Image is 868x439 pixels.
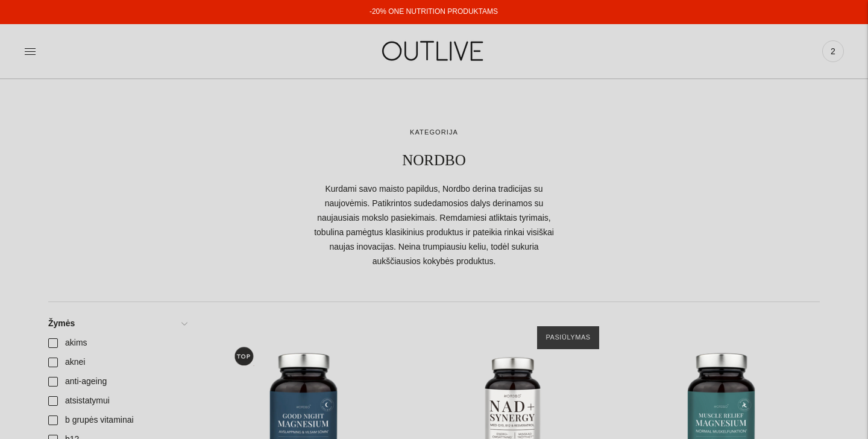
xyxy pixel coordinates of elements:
[41,353,193,372] a: aknei
[41,391,193,411] a: atsistatymui
[41,314,193,333] a: Žymės
[41,372,193,391] a: anti-ageing
[822,38,844,65] a: 2
[370,7,498,16] a: -20% ONE NUTRITION PRODUKTAMS
[41,411,193,430] a: b grupės vitaminai
[41,333,193,353] a: akims
[825,43,841,60] span: 2
[359,30,509,72] img: OUTLIVE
